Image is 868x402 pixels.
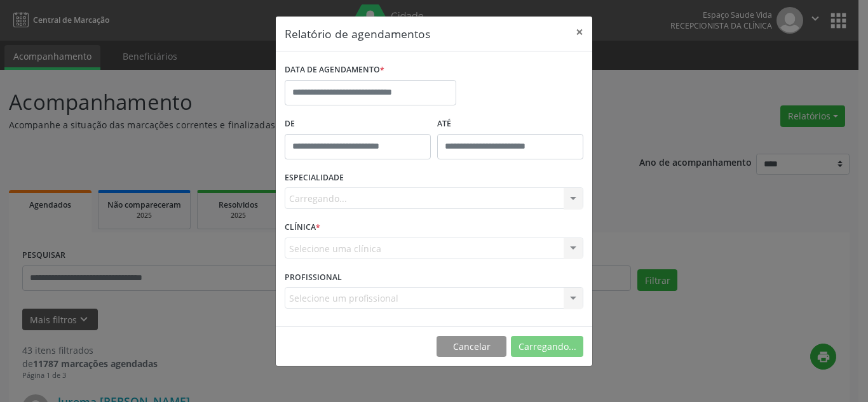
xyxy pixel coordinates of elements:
label: De [285,114,431,134]
label: ESPECIALIDADE [285,168,344,188]
label: ATÉ [437,114,583,134]
button: Carregando... [511,336,583,358]
button: Close [567,17,592,48]
label: CLÍNICA [285,218,320,238]
label: DATA DE AGENDAMENTO [285,60,384,80]
h5: Relatório de agendamentos [285,25,430,42]
label: PROFISSIONAL [285,267,342,287]
button: Cancelar [437,336,506,358]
